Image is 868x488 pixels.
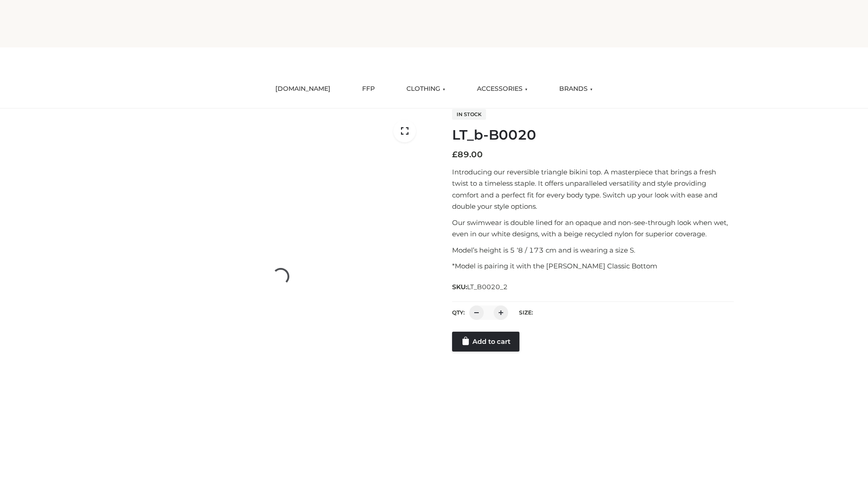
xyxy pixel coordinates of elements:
span: In stock [452,109,486,120]
span: SKU: [452,282,509,292]
label: QTY: [452,309,465,316]
a: CLOTHING [400,79,452,99]
label: Size: [519,309,533,316]
h1: LT_b-B0020 [452,127,734,143]
p: Introducing our reversible triangle bikini top. A masterpiece that brings a fresh twist to a time... [452,166,734,212]
bdi: 89.00 [452,150,483,160]
span: £ [452,150,458,160]
a: FFP [355,79,382,99]
a: [DOMAIN_NAME] [269,79,337,99]
p: Model’s height is 5 ‘8 / 173 cm and is wearing a size S. [452,244,734,256]
a: Add to cart [452,332,519,352]
p: *Model is pairing it with the [PERSON_NAME] Classic Bottom [452,260,734,272]
p: Our swimwear is double lined for an opaque and non-see-through look when wet, even in our white d... [452,217,734,240]
a: ACCESSORIES [470,79,534,99]
a: BRANDS [552,79,599,99]
span: LT_B0020_2 [467,283,508,291]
